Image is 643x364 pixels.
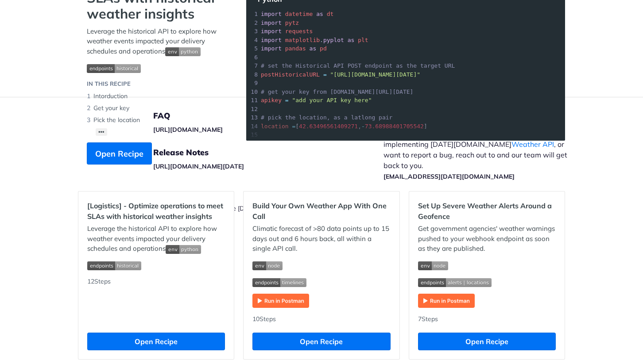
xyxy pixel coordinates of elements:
a: Expand image [252,296,309,304]
div: IN THIS RECIPE [87,80,131,88]
li: Intorduction [87,90,229,102]
img: endpoint [252,278,306,287]
div: 7 Steps [418,314,556,324]
button: Open Recipe [87,142,152,165]
h2: Set Up Severe Weather Alerts Around a Geofence [418,200,556,222]
span: Expand image [87,261,225,271]
img: env [166,245,201,254]
img: endpoint [87,261,141,270]
span: Expand image [418,261,556,271]
span: Expand image [166,244,201,253]
a: Expand image [418,296,475,304]
button: Open Recipe [252,333,390,350]
span: Expand image [418,277,556,287]
img: endpoint [87,64,141,73]
button: ••• [96,128,107,136]
p: Get government agencies' weather warnings pushed to your webhook endpoint as soon as they are pub... [418,224,556,254]
span: ••• [98,129,105,135]
img: Run in Postman [418,294,475,308]
img: endpoint [418,278,492,287]
span: Expand image [165,47,201,55]
img: env [418,261,448,270]
span: Open Recipe [95,148,143,160]
img: env [165,47,201,56]
img: Run in Postman [252,294,309,308]
li: Get your key [87,102,229,114]
h2: [Logistics] - Optimize operations to meet SLAs with historical weather insights [87,200,225,222]
div: 12 Steps [87,277,225,324]
h2: Build Your Own Weather App With One Call [252,200,390,222]
img: env [252,261,283,270]
span: Leverage the historical API to explore how weather events impacted your delivery schedules and op... [87,224,217,253]
span: Expand image [252,261,390,271]
button: Open Recipe [418,333,556,350]
div: 10 Steps [252,314,390,324]
li: Pick the location [87,114,229,126]
span: Expand image [252,277,390,287]
button: Open Recipe [87,333,225,350]
span: Leverage the historical API to explore how weather events impacted your delivery schedules and op... [87,27,217,55]
p: Climatic forecast of >80 data points up to 15 days out and 6 hours back, all within a single API ... [252,224,390,254]
span: Expand image [87,63,229,73]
